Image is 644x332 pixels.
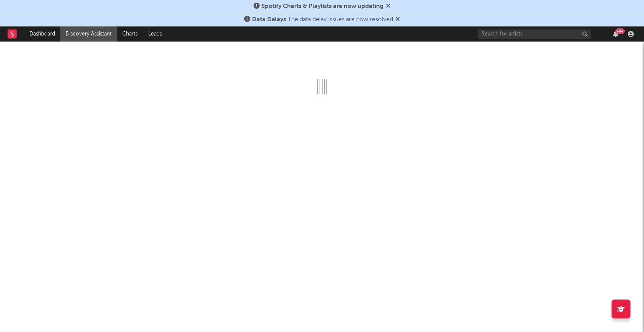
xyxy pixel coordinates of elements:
span: Spotify Charts & Playlists are now updating [261,3,384,9]
input: Search for artists [478,29,591,39]
span: Data Delays [252,17,286,23]
span: Dismiss [395,17,400,23]
span: : The data delay issues are now resolved [252,17,393,23]
a: Dashboard [24,26,60,42]
button: 99+ [613,31,618,37]
div: 99 + [615,28,625,34]
a: Leads [143,26,167,42]
a: Charts [117,26,143,42]
span: Dismiss [386,3,390,9]
a: Discovery Assistant [60,26,117,42]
